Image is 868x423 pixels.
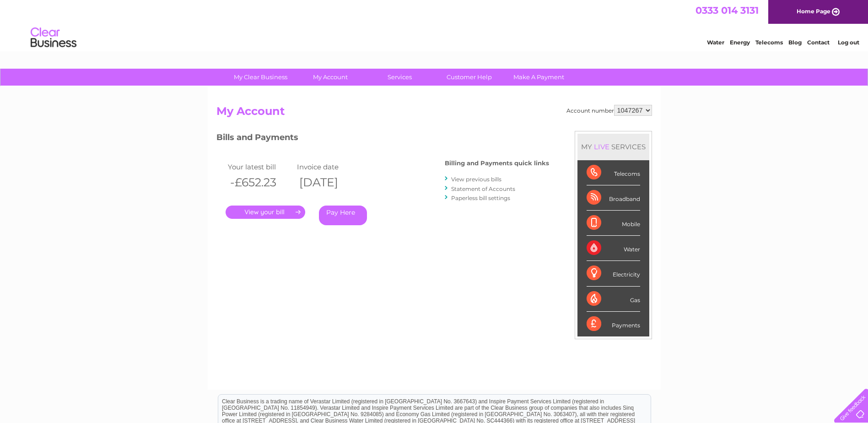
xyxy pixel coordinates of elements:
[587,312,640,336] div: Payments
[216,131,549,147] h3: Bills and Payments
[451,176,501,183] a: View previous bills
[788,39,802,46] a: Blog
[587,211,640,236] div: Mobile
[292,69,368,86] a: My Account
[216,105,652,122] h2: My Account
[838,39,859,46] a: Log out
[295,173,364,192] th: [DATE]
[577,134,649,160] div: MY SERVICES
[587,236,640,261] div: Water
[755,39,783,46] a: Telecoms
[295,161,364,173] td: Invoice date
[226,173,295,192] th: -£652.23
[223,69,298,86] a: My Clear Business
[226,161,295,173] td: Your latest bill
[587,160,640,185] div: Telecoms
[587,185,640,211] div: Broadband
[566,105,652,116] div: Account number
[501,69,577,86] a: Make A Payment
[445,160,549,167] h4: Billing and Payments quick links
[587,261,640,286] div: Electricity
[695,5,759,16] a: 0333 014 3131
[807,39,830,46] a: Contact
[587,287,640,312] div: Gas
[730,39,750,46] a: Energy
[431,69,507,86] a: Customer Help
[592,142,611,151] div: LIVE
[218,5,651,44] div: Clear Business is a trading name of Verastar Limited (registered in [GEOGRAPHIC_DATA] No. 3667643...
[451,195,510,201] a: Paperless bill settings
[362,69,437,86] a: Services
[451,185,515,192] a: Statement of Accounts
[319,206,367,225] a: Pay Here
[226,206,305,219] a: .
[30,24,77,52] img: logo.png
[707,39,724,46] a: Water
